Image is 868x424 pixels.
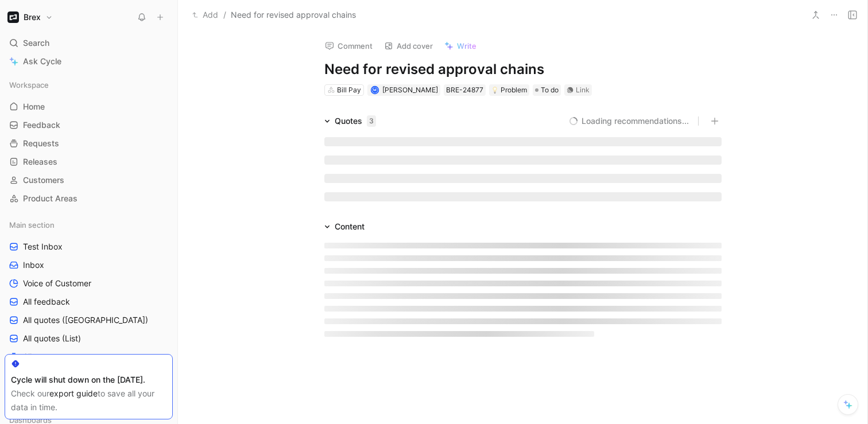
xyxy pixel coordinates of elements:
a: All requests [5,348,173,365]
div: Bill Pay [337,84,361,96]
div: Quotes3 [320,114,381,128]
span: Releases [23,156,57,168]
span: All requests [23,351,67,363]
span: Search [23,36,49,50]
span: To do [541,84,559,96]
a: Product Areas [5,190,173,207]
button: Add cover [379,38,438,54]
a: Inbox [5,256,173,274]
div: Problem [491,84,527,96]
div: Workspace [5,76,173,94]
div: Search [5,34,173,52]
span: Voice of Customer [23,278,91,289]
a: Ask Cycle [5,53,173,70]
span: Home [23,101,45,112]
span: Ask Cycle [23,55,61,68]
div: M [372,87,378,93]
div: BRE-24877 [446,84,483,96]
button: Write [439,38,482,54]
div: Check our to save all your data in time. [11,387,166,414]
a: export guide [49,388,98,398]
div: 3 [367,115,376,127]
div: Quotes [335,114,376,128]
span: Workspace [9,79,49,91]
div: To do [533,84,561,96]
a: All quotes ([GEOGRAPHIC_DATA]) [5,312,173,329]
img: 💡 [491,87,498,94]
span: Feedback [23,119,60,131]
img: Brex [7,11,19,23]
span: All quotes ([GEOGRAPHIC_DATA]) [23,314,148,326]
div: Content [335,220,365,234]
div: 💡Problem [489,84,529,96]
div: Content [320,220,369,234]
a: Home [5,98,173,115]
button: Add [189,8,221,22]
h1: Need for revised approval chains [324,60,722,79]
div: Link [576,84,590,96]
a: Customers [5,172,173,189]
span: Customers [23,174,64,186]
div: Cycle will shut down on the [DATE]. [11,373,166,387]
div: Main sectionTest InboxInboxVoice of CustomerAll feedbackAll quotes ([GEOGRAPHIC_DATA])All quotes ... [5,216,173,402]
span: Test Inbox [23,241,63,252]
span: Need for revised approval chains [231,8,356,22]
span: Main section [9,219,55,231]
a: Voice of Customer [5,275,173,292]
a: Feedback [5,116,173,134]
span: Write [457,41,476,51]
a: All quotes (List) [5,330,173,347]
span: Inbox [23,259,44,271]
a: All feedback [5,293,173,310]
h1: Brex [24,12,41,22]
span: All feedback [23,296,70,308]
button: Loading recommendations... [569,114,689,128]
span: [PERSON_NAME] [382,85,438,94]
span: / [223,8,226,22]
span: Requests [23,138,59,149]
a: Test Inbox [5,238,173,255]
a: Releases [5,153,173,170]
button: Comment [320,38,378,54]
div: Main section [5,216,173,234]
a: Requests [5,135,173,152]
button: BrexBrex [5,9,56,25]
span: All quotes (List) [23,333,81,344]
span: Product Areas [23,193,77,204]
